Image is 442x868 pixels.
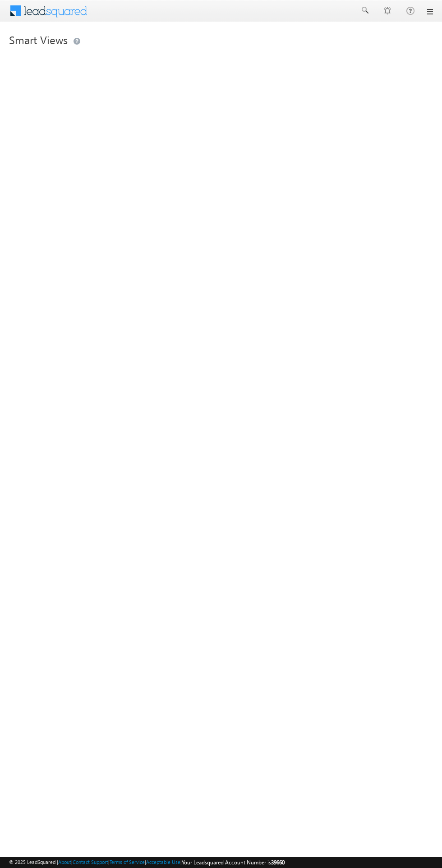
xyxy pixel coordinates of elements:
[182,859,285,866] span: Your Leadsquared Account Number is
[73,859,108,865] a: Contact Support
[271,859,285,866] span: 39660
[110,859,145,865] a: Terms of Service
[58,859,71,865] a: About
[146,859,180,865] a: Acceptable Use
[9,32,68,47] span: Smart Views
[9,858,285,867] span: © 2025 LeadSquared | | | | |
